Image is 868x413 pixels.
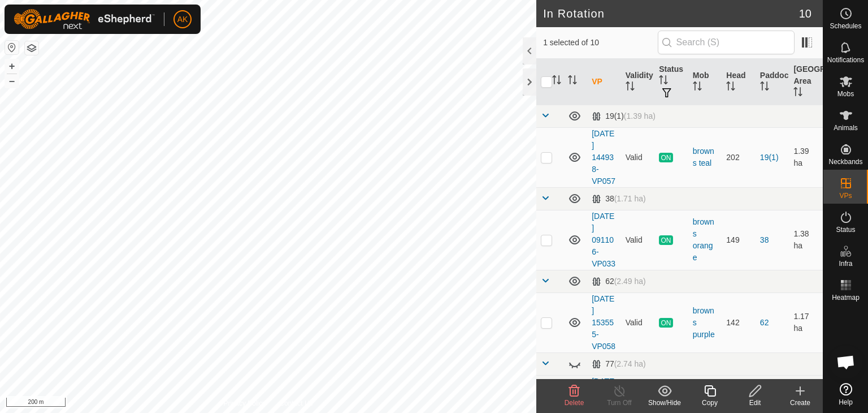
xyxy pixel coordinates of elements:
th: Status [654,59,688,105]
p-sorticon: Activate to sort [626,83,635,92]
p-sorticon: Activate to sort [726,83,735,92]
span: ON [659,153,672,162]
span: Animals [834,124,858,131]
p-sorticon: Activate to sort [659,77,668,86]
span: Neckbands [828,158,862,165]
span: (2.49 ha) [614,277,646,286]
a: 19(1) [760,153,779,162]
button: + [5,59,19,73]
a: [DATE] 144938-VP057 [592,129,615,186]
input: Search (S) [658,31,795,54]
a: Help [823,378,868,410]
span: Mobs [837,91,854,97]
span: Schedules [830,23,861,29]
button: Map Layers [25,41,38,55]
span: 10 [799,5,811,22]
td: Valid [621,210,655,270]
span: 1 selected of 10 [543,37,657,49]
span: Infra [839,260,852,267]
div: browns purple [693,305,718,341]
td: Valid [621,127,655,187]
div: Create [778,398,823,408]
th: Head [722,59,756,105]
a: 38 [760,235,769,244]
p-sorticon: Activate to sort [760,83,769,92]
td: 202 [722,127,756,187]
span: (1.71 ha) [614,194,646,203]
div: 38 [592,194,646,204]
span: Help [839,399,853,406]
div: Open chat [829,345,863,379]
div: Turn Off [597,398,642,408]
div: browns teal [693,145,718,169]
p-sorticon: Activate to sort [568,77,577,86]
div: Copy [687,398,732,408]
p-sorticon: Activate to sort [693,83,702,92]
td: 1.39 ha [789,127,823,187]
h2: In Rotation [543,7,799,20]
span: Status [836,226,855,233]
span: ON [659,318,672,328]
td: 1.17 ha [789,292,823,352]
span: Notifications [827,57,864,63]
span: AK [177,14,188,25]
th: Paddock [756,59,789,105]
span: Delete [565,399,584,407]
th: Validity [621,59,655,105]
td: 1.38 ha [789,210,823,270]
span: ON [659,235,672,245]
a: Contact Us [279,398,313,408]
td: Valid [621,292,655,352]
button: – [5,74,19,88]
td: 149 [722,210,756,270]
img: Gallagher Logo [14,9,155,29]
div: Edit [732,398,778,408]
a: Privacy Policy [224,398,266,408]
div: 62 [592,277,646,286]
button: Reset Map [5,41,19,54]
p-sorticon: Activate to sort [793,89,802,98]
span: (2.74 ha) [614,359,646,368]
div: 77 [592,359,646,369]
a: [DATE] 091106-VP033 [592,212,615,268]
th: [GEOGRAPHIC_DATA] Area [789,59,823,105]
p-sorticon: Activate to sort [552,77,561,86]
div: browns orange [693,216,718,264]
div: 19(1) [592,111,656,121]
span: Heatmap [832,294,860,301]
a: [DATE] 153555-VP058 [592,294,615,351]
th: VP [587,59,621,105]
span: VPs [839,192,852,199]
th: Mob [688,59,722,105]
td: 142 [722,292,756,352]
div: Show/Hide [642,398,687,408]
span: (1.39 ha) [624,111,656,121]
a: 62 [760,318,769,327]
